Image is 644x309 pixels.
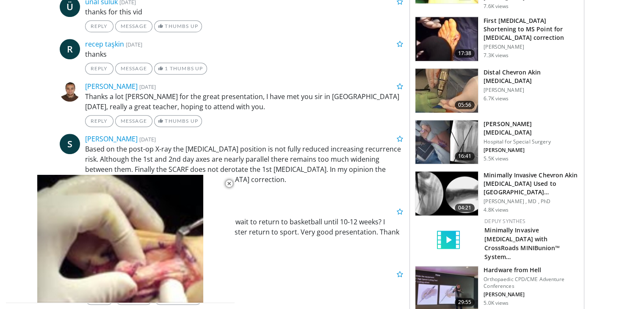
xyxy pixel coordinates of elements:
[484,95,509,102] p: 6.7K views
[60,39,80,59] a: R
[484,218,525,225] a: DePuy Synthes
[115,20,152,32] a: Message
[455,101,475,109] span: 05:56
[154,20,202,32] a: Thumbs Up
[455,298,475,306] span: 29:55
[85,217,404,247] p: If healing is confirmed on x-ray at 8 weeks, why wait to return to basketball until 10-12 weeks? ...
[126,41,142,48] small: [DATE]
[415,68,579,113] a: 05:56 Distal Chevron Akin [MEDICAL_DATA] [PERSON_NAME] 6.7K views
[484,147,579,154] p: [PERSON_NAME]
[415,171,579,216] a: 04:21 Minimally Invasive Chevron Akin [MEDICAL_DATA] Used to [GEOGRAPHIC_DATA]… [PERSON_NAME] , M...
[115,63,152,74] a: Message
[484,226,560,261] a: Minimally Invasive [MEDICAL_DATA] with CrossRoads MINIBunion™ System…
[85,91,404,112] p: Thanks a lot [PERSON_NAME] for the great presentation, I have met you sir in [GEOGRAPHIC_DATA] [D...
[484,17,579,42] h3: First [MEDICAL_DATA] Shortening to MS Point for [MEDICAL_DATA] correction
[484,276,579,290] p: Orthopaedic CPD/CME Adventure Conferences
[85,63,113,74] a: Reply
[221,175,238,193] button: Close
[85,7,404,17] p: thanks for this vid
[85,39,124,49] a: recep taşkin
[6,175,235,303] video-js: Video Player
[484,87,579,94] p: [PERSON_NAME]
[415,69,478,113] img: abb9f310-2826-487f-ae75-9336bcd83bb7.150x105_q85_crop-smart_upscale.jpg
[484,52,509,59] p: 7.3K views
[484,266,579,274] h3: Hardware from Hell
[484,138,579,145] p: Hospital for Special Surgery
[60,81,80,102] img: Avatar
[60,134,80,154] a: S
[154,63,207,74] a: 1 Thumbs Up
[417,218,480,262] img: video_placeholder_short.svg
[484,300,509,306] p: 5.0K views
[484,291,579,298] p: [PERSON_NAME]
[455,152,475,160] span: 16:41
[415,17,478,61] img: xX2wXF35FJtYfXNX5hMDoxOjBrOw-uIx_1.150x105_q85_crop-smart_upscale.jpg
[154,115,202,127] a: Thumbs Up
[85,115,113,127] a: Reply
[115,115,152,127] a: Message
[455,204,475,212] span: 04:21
[484,198,579,205] p: [PERSON_NAME] , MD , PhD
[415,171,478,215] img: e73f24f9-02ca-4bec-a641-813152ebe724.150x105_q85_crop-smart_upscale.jpg
[85,134,138,143] a: [PERSON_NAME]
[139,135,156,143] small: [DATE]
[165,65,168,72] span: 1
[139,83,156,91] small: [DATE]
[455,49,475,58] span: 17:38
[85,49,404,59] p: thanks
[85,144,404,185] p: Based on the post-op X-ray the [MEDICAL_DATA] position is not fully reduced increasing recurrence...
[484,171,579,196] h3: Minimally Invasive Chevron Akin [MEDICAL_DATA] Used to [GEOGRAPHIC_DATA]…
[484,120,579,137] h3: [PERSON_NAME] [MEDICAL_DATA]
[415,120,579,165] a: 16:41 [PERSON_NAME] [MEDICAL_DATA] Hospital for Special Surgery [PERSON_NAME] 5.5K views
[484,3,509,10] p: 7.6K views
[415,17,579,61] a: 17:38 First [MEDICAL_DATA] Shortening to MS Point for [MEDICAL_DATA] correction [PERSON_NAME] 7.3...
[484,68,579,85] h3: Distal Chevron Akin [MEDICAL_DATA]
[415,120,478,164] img: c5151720-8caa-4a76-8283-e6ec7de3c576.150x105_q85_crop-smart_upscale.jpg
[85,20,113,32] a: Reply
[484,44,579,50] p: [PERSON_NAME]
[85,279,404,290] p: Very nice proccedure and explanation
[85,82,138,91] a: [PERSON_NAME]
[484,155,509,162] p: 5.5K views
[484,207,509,213] p: 4.8K views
